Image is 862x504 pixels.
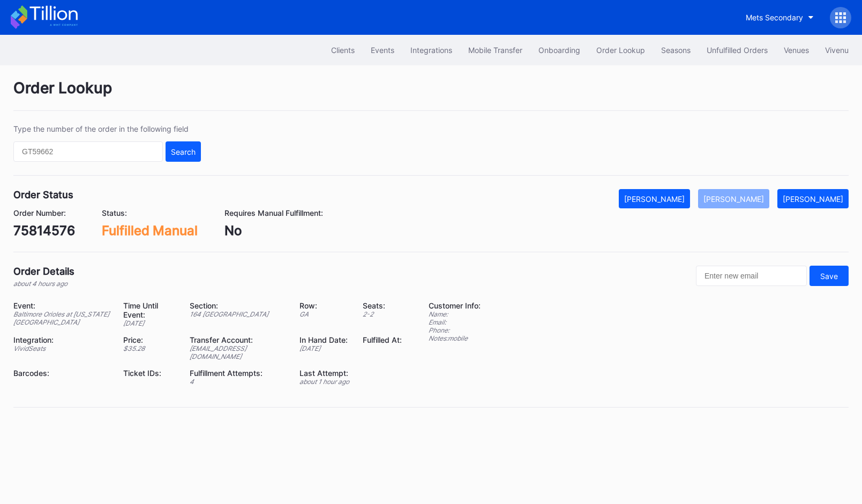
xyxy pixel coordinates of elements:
[123,344,176,352] div: $ 35.28
[746,13,803,22] div: Mets Secondary
[530,40,588,60] button: Onboarding
[299,378,349,386] div: about 1 hour ago
[299,301,349,310] div: Row:
[102,208,198,217] div: Status:
[224,223,323,238] div: No
[13,266,74,277] div: Order Details
[429,326,481,334] div: Phone:
[596,46,645,55] div: Order Lookup
[696,266,807,286] input: Enter new email
[13,301,110,310] div: Event:
[13,141,163,162] input: GT59662
[429,318,481,326] div: Email:
[371,46,394,55] div: Events
[13,368,110,378] div: Barcodes:
[13,79,849,111] div: Order Lookup
[363,301,402,310] div: Seats:
[817,40,857,60] button: Vivenu
[777,189,849,208] button: [PERSON_NAME]
[738,7,822,27] button: Mets Secondary
[331,46,355,55] div: Clients
[699,40,776,60] button: Unfulfilled Orders
[166,141,201,162] button: Search
[429,301,481,310] div: Customer Info:
[13,335,110,344] div: Integration:
[13,310,110,326] div: Baltimore Orioles at [US_STATE][GEOGRAPHIC_DATA]
[123,335,176,344] div: Price:
[776,40,817,60] button: Venues
[703,194,764,204] div: [PERSON_NAME]
[783,194,843,204] div: [PERSON_NAME]
[363,335,402,344] div: Fulfilled At:
[13,280,74,288] div: about 4 hours ago
[809,266,849,286] button: Save
[619,189,690,208] button: [PERSON_NAME]
[429,334,481,342] div: Notes: mobile
[410,46,452,55] div: Integrations
[123,319,176,327] div: [DATE]
[299,310,349,318] div: GA
[171,147,196,156] div: Search
[707,46,768,55] div: Unfulfilled Orders
[661,46,691,55] div: Seasons
[190,310,286,318] div: 164 [GEOGRAPHIC_DATA]
[402,40,460,60] button: Integrations
[190,368,286,378] div: Fulfillment Attempts:
[123,301,176,319] div: Time Until Event:
[624,194,685,204] div: [PERSON_NAME]
[123,368,176,378] div: Ticket IDs:
[538,46,580,55] div: Onboarding
[190,335,286,344] div: Transfer Account:
[102,223,198,238] div: Fulfilled Manual
[820,272,838,281] div: Save
[323,40,363,60] button: Clients
[588,40,653,60] button: Order Lookup
[224,208,323,217] div: Requires Manual Fulfillment:
[190,378,286,386] div: 4
[468,46,522,55] div: Mobile Transfer
[698,189,769,208] button: [PERSON_NAME]
[13,124,201,133] div: Type the number of the order in the following field
[363,310,402,318] div: 2 - 2
[784,46,809,55] div: Venues
[13,208,75,217] div: Order Number:
[429,310,481,318] div: Name:
[190,344,286,360] div: [EMAIL_ADDRESS][DOMAIN_NAME]
[299,344,349,352] div: [DATE]
[460,40,530,60] button: Mobile Transfer
[299,368,349,378] div: Last Attempt:
[825,46,849,55] div: Vivenu
[13,189,73,200] div: Order Status
[363,40,402,60] button: Events
[13,344,110,352] div: VividSeats
[653,40,699,60] button: Seasons
[13,223,75,238] div: 75814576
[299,335,349,344] div: In Hand Date:
[190,301,286,310] div: Section:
